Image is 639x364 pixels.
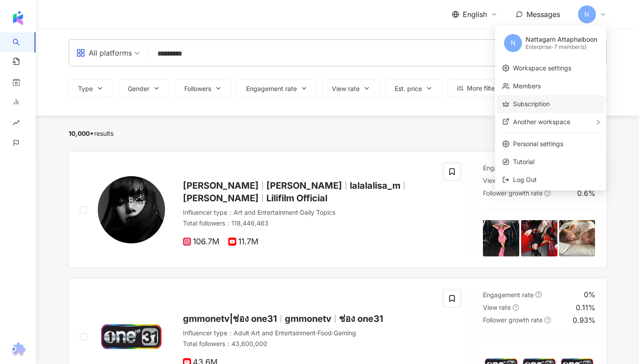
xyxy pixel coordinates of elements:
span: Engagement rate [483,164,534,172]
div: Influencer type ： [183,329,433,338]
span: gmmonetv|ช่อง one31 [183,313,277,324]
button: Type [69,79,113,97]
span: question-circle [513,304,519,311]
div: Enterprise - 7 member(s) [526,43,597,51]
span: View rate [483,177,511,184]
span: Lilifilm Official [266,193,327,204]
div: 0.6% [577,188,596,198]
span: Gaming [334,329,356,337]
span: Followers [184,85,211,92]
a: Members [513,82,541,90]
span: · [316,329,317,337]
button: View rate [322,79,380,97]
span: gmmonetv [285,313,331,324]
span: appstore [76,48,85,57]
div: results [69,130,113,137]
div: 0% [584,290,596,299]
div: Total followers ： 118,446,463 [183,219,433,228]
img: KOL Avatar [98,176,165,243]
div: 0.11% [576,303,596,312]
span: question-circle [535,291,542,298]
span: 10,000+ [69,130,94,137]
div: All platforms [76,46,132,60]
div: Nattagarn Attaphaiboon [526,35,597,44]
span: Est. price [395,85,422,92]
span: [PERSON_NAME] [183,193,259,204]
span: Daily Topics [300,208,335,216]
span: View rate [332,85,360,92]
span: Log Out [513,176,537,183]
a: Personal settings [513,140,563,147]
span: · [249,329,251,337]
span: [PERSON_NAME] [266,180,342,191]
span: · [332,329,334,337]
span: N [584,9,589,19]
span: question-circle [544,317,551,323]
span: ช่อง one31 [339,313,383,324]
span: More filters [467,85,500,92]
span: 106.7M [183,237,219,247]
span: Adult [234,329,249,337]
a: Subscription [513,100,550,108]
span: Food [317,329,332,337]
button: Followers [175,79,231,97]
span: question-circle [544,190,551,196]
span: lalalalisa_m [350,180,400,191]
button: Engagement rate [237,79,317,97]
span: rise [13,114,20,134]
span: Type [78,85,93,92]
span: Follower growth rate [483,189,543,197]
span: English [463,9,487,19]
div: Total followers ： 43,600,000 [183,339,433,348]
div: Influencer type ： [183,208,433,217]
button: Gender [118,79,170,97]
span: [PERSON_NAME] [183,180,259,191]
img: chrome extension [9,342,27,357]
img: post-image [559,220,596,256]
span: · [298,208,300,216]
span: Art and Entertainment [234,208,298,216]
a: KOL Avatar[PERSON_NAME][PERSON_NAME]lalalalisa_m[PERSON_NAME]Lilifilm OfficialInfluencer type：Art... [69,152,607,268]
button: More filters [448,79,509,97]
span: Follower growth rate [483,316,543,324]
span: N [511,38,516,48]
div: 0.93% [573,315,596,325]
a: search [13,32,45,53]
span: 11.7M [228,237,258,247]
img: post-image [483,220,519,256]
button: Est. price [385,79,442,97]
span: Messages [526,10,560,19]
span: Engagement rate [483,291,534,299]
span: Art and Entertainment [251,329,316,337]
img: post-image [521,220,557,256]
span: Another workspace [513,118,570,126]
span: View rate [483,303,511,311]
span: Gender [128,85,149,92]
span: right [596,120,601,125]
img: logo icon [11,11,25,25]
span: Engagement rate [246,85,297,92]
a: Workspace settings [513,64,571,72]
span: Tutorial [513,157,599,167]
